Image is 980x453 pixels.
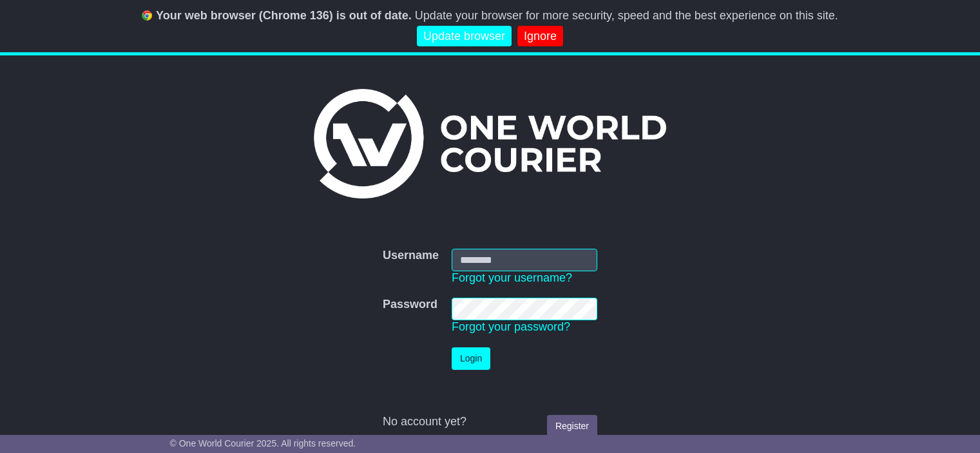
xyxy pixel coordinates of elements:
[170,438,356,448] span: © One World Courier 2025. All rights reserved.
[452,271,572,284] a: Forgot your username?
[547,415,597,438] a: Register
[415,9,838,22] span: Update your browser for more security, speed and the best experience on this site.
[417,26,512,47] a: Update browser
[383,298,437,312] label: Password
[314,89,666,198] img: One World
[517,26,563,47] a: Ignore
[156,9,412,22] b: Your web browser (Chrome 136) is out of date.
[383,249,439,263] label: Username
[452,320,570,333] a: Forgot your password?
[383,415,597,429] div: No account yet?
[452,347,490,370] button: Login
